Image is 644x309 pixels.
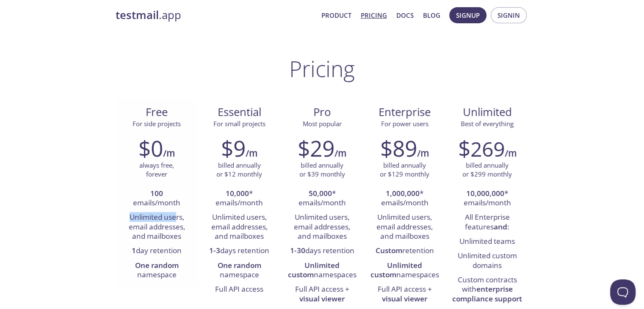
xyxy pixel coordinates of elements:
[205,244,274,258] li: days retention
[213,119,265,128] span: For small projects
[205,259,274,283] li: namespace
[205,210,274,244] li: Unlimited users, email addresses, and mailboxes
[321,10,351,21] a: Product
[452,187,522,211] li: * emails/month
[494,222,507,232] strong: and
[462,161,512,179] p: billed annually or $299 monthly
[299,161,345,179] p: billed annually or $39 monthly
[303,119,342,128] span: Most popular
[309,188,332,198] strong: 50,000
[287,210,357,244] li: Unlimited users, email addresses, and mailboxes
[610,279,636,305] iframe: Help Scout Beacon - Open
[289,56,355,81] h1: Pricing
[138,135,163,161] h2: $0
[370,105,439,119] span: Enterprise
[361,10,387,21] a: Pricing
[133,119,181,128] span: For side projects
[216,161,262,179] p: billed annually or $12 monthly
[458,135,505,161] h2: $
[116,8,159,22] strong: testmail
[132,246,136,255] strong: 1
[382,294,427,303] strong: visual viewer
[370,187,439,211] li: * emails/month
[461,119,514,128] span: Best of everything
[423,10,440,21] a: Blog
[370,260,423,279] strong: Unlimited custom
[452,210,522,235] li: All Enterprise features :
[380,135,417,161] h2: $89
[498,10,520,21] span: Signin
[122,210,192,244] li: Unlimited users, email addresses, and mailboxes
[417,146,429,160] h6: /m
[122,187,192,211] li: emails/month
[452,235,522,249] li: Unlimited teams
[135,260,179,270] strong: One random
[449,7,486,23] button: Signup
[221,135,246,161] h2: $9
[452,284,522,303] strong: enterprise compliance support
[334,146,346,160] h6: /m
[370,210,439,244] li: Unlimited users, email addresses, and mailboxes
[288,260,340,279] strong: Unlimited custom
[299,294,345,303] strong: visual viewer
[491,7,527,23] button: Signin
[298,135,334,161] h2: $29
[150,188,163,198] strong: 100
[226,188,249,198] strong: 10,000
[218,260,261,270] strong: One random
[205,105,274,119] span: Essential
[386,188,420,198] strong: 1,000,000
[370,244,439,258] li: retention
[209,246,220,255] strong: 1-3
[452,249,522,273] li: Unlimited custom domains
[205,282,274,297] li: Full API access
[370,259,439,283] li: namespaces
[287,259,357,283] li: namespaces
[470,135,505,163] span: 269
[376,246,402,255] strong: Custom
[396,10,414,21] a: Docs
[381,119,428,128] span: For power users
[287,105,357,119] span: Pro
[463,105,512,119] span: Unlimited
[505,146,517,160] h6: /m
[456,10,480,21] span: Signup
[122,259,192,283] li: namespace
[466,188,504,198] strong: 10,000,000
[122,244,192,258] li: day retention
[370,282,439,306] li: Full API access +
[116,8,315,22] a: testmail.app
[205,187,274,211] li: * emails/month
[287,187,357,211] li: * emails/month
[287,244,357,258] li: days retention
[122,105,191,119] span: Free
[287,282,357,306] li: Full API access +
[290,246,305,255] strong: 1-30
[139,161,174,179] p: always free, forever
[380,161,429,179] p: billed annually or $129 monthly
[246,146,257,160] h6: /m
[163,146,175,160] h6: /m
[452,273,522,306] li: Custom contracts with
